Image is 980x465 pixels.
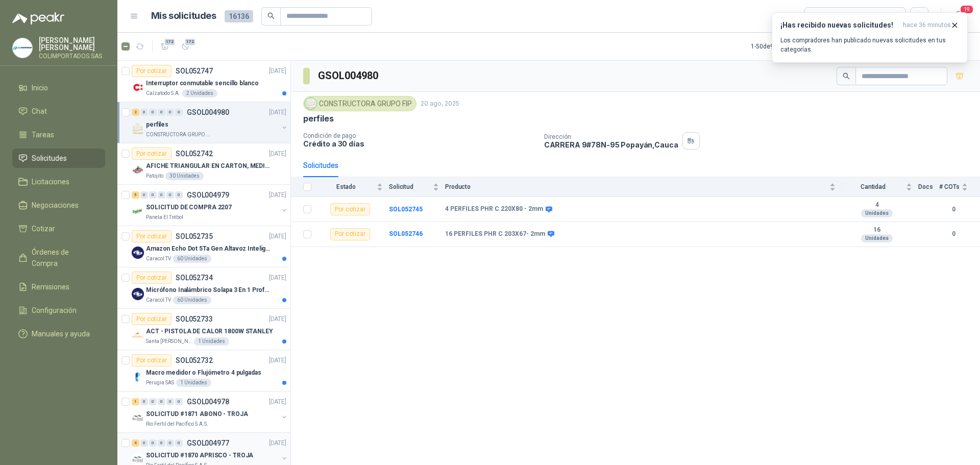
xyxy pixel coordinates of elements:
[861,234,893,242] div: Unidades
[117,350,290,391] a: Por cotizarSOL052732[DATE] Company LogoMacro medidor o Flujómetro 4 pulgadasPerugia SAS1 Unidades
[187,109,229,116] p: GSOL004980
[32,200,79,211] span: Negociaciones
[780,21,899,30] h3: ¡Has recibido nuevas solicitudes!
[12,78,105,97] a: Inicio
[317,177,389,197] th: Estado
[303,113,334,124] p: perfiles
[117,143,290,185] a: Por cotizarSOL052742[DATE] Company LogoAFICHE TRIANGULAR EN CARTON, MEDIDAS 30 CM X 45 CMPatojito...
[166,439,174,447] div: 0
[269,273,286,283] p: [DATE]
[132,148,171,160] div: Por cotizar
[939,205,968,214] b: 0
[12,172,105,191] a: Licitaciones
[132,272,171,284] div: Por cotizar
[544,140,678,149] p: CARRERA 9#78N-95 Popayán , Cauca
[175,439,183,447] div: 0
[303,160,338,171] div: Solicitudes
[269,356,286,365] p: [DATE]
[132,164,144,176] img: Company Logo
[842,177,918,197] th: Cantidad
[132,205,144,217] img: Company Logo
[939,177,980,197] th: # COTs
[149,191,157,199] div: 0
[269,314,286,324] p: [DATE]
[32,305,77,316] span: Configuración
[140,191,148,199] div: 0
[166,191,174,199] div: 0
[132,313,171,325] div: Por cotizar
[303,132,536,139] p: Condición de pago
[140,109,148,116] div: 0
[12,324,105,344] a: Manuales y ayuda
[194,337,229,346] div: 1 Unidades
[12,149,105,168] a: Solicitudes
[146,131,210,139] p: CONSTRUCTORA GRUPO FIP
[146,203,232,212] p: SOLICITUD DE COMPRA 2207
[751,38,817,55] div: 1 - 50 de 9519
[269,190,286,200] p: [DATE]
[780,36,959,54] p: Los compradores han publicado nuevas solicitudes en tus categorías.
[175,191,183,199] div: 0
[32,106,47,117] span: Chat
[163,38,176,46] span: 172
[176,67,213,75] p: SOL052747
[176,274,213,281] p: SOL052734
[389,206,423,213] b: SOL052745
[939,229,968,239] b: 0
[960,5,974,14] span: 19
[176,150,213,157] p: SOL052742
[12,102,105,121] a: Chat
[421,99,459,109] p: 20 ago, 2025
[187,398,229,405] p: GSOL004978
[544,133,678,140] p: Dirección
[132,123,144,135] img: Company Logo
[939,183,960,190] span: # COTs
[269,149,286,159] p: [DATE]
[903,21,951,30] span: hace 36 minutos
[267,12,275,19] span: search
[32,82,48,93] span: Inicio
[389,177,445,197] th: Solicitud
[132,371,144,383] img: Company Logo
[149,398,157,405] div: 0
[176,357,213,364] p: SOL052732
[146,172,163,180] p: Patojito
[177,38,193,55] button: 172
[132,247,144,259] img: Company Logo
[132,412,144,424] img: Company Logo
[187,191,229,199] p: GSOL004979
[175,109,183,116] div: 0
[182,89,217,97] div: 2 Unidades
[146,368,261,378] p: Macro medidor o Flujómetro 4 pulgadas
[187,439,229,447] p: GSOL004977
[166,398,174,405] div: 0
[158,439,165,447] div: 0
[842,226,912,234] b: 16
[173,255,211,263] div: 60 Unidades
[146,285,273,295] p: Micrófono Inalámbrico Solapa 3 En 1 Profesional F11-2 X2
[32,153,67,164] span: Solicitudes
[132,106,288,139] a: 2 0 0 0 0 0 GSOL004980[DATE] Company LogoperfilesCONSTRUCTORA GRUPO FIP
[12,219,105,238] a: Cotizar
[132,354,171,366] div: Por cotizar
[132,191,139,199] div: 5
[12,195,105,215] a: Negociaciones
[39,37,105,51] p: [PERSON_NAME] [PERSON_NAME]
[158,398,165,405] div: 0
[149,439,157,447] div: 0
[445,177,842,197] th: Producto
[132,230,171,242] div: Por cotizar
[269,108,286,117] p: [DATE]
[175,398,183,405] div: 0
[166,109,174,116] div: 0
[330,203,370,215] div: Por cotizar
[811,11,832,22] div: Todas
[146,420,208,428] p: Rio Fertil del Pacífico S.A.S.
[157,38,173,55] button: 172
[146,79,258,88] p: Interruptor conmutable sencillo blanco
[918,177,939,197] th: Docs
[305,98,316,109] img: Company Logo
[176,315,213,323] p: SOL052733
[117,309,290,350] a: Por cotizarSOL052733[DATE] Company LogoACT - PISTOLA DE CALOR 1800W STANLEYSanta [PERSON_NAME]1 U...
[117,61,290,102] a: Por cotizarSOL052747[DATE] Company LogoInterruptor conmutable sencillo blancoCalzatodo S.A.2 Unid...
